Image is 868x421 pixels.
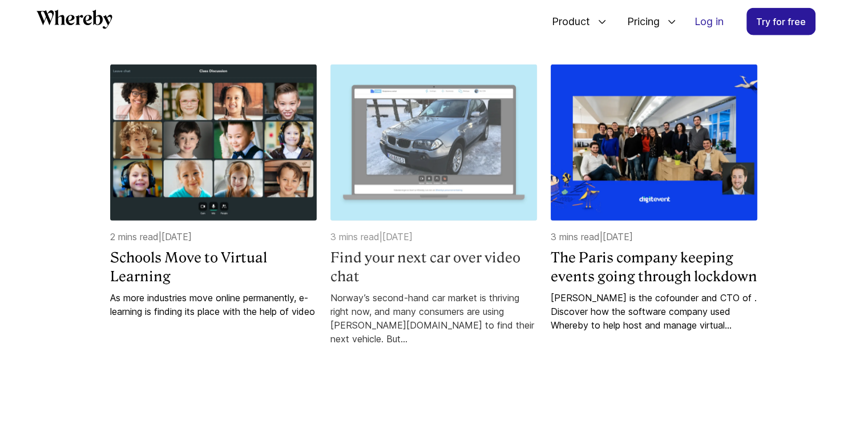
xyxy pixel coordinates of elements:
a: Log in [685,9,733,35]
p: 2 mins read | [DATE] [110,230,317,244]
a: As more industries move online permanently, e-learning is finding its place with the help of video [110,291,317,318]
svg: Whereby [37,10,112,29]
span: Product [540,3,593,41]
a: Find your next car over video chat [330,248,537,286]
a: Whereby [37,10,112,33]
a: Norway’s second-hand car market is thriving right now, and many consumers are using [PERSON_NAME]... [330,291,537,346]
a: Schools Move to Virtual Learning [110,248,317,286]
p: 3 mins read | [DATE] [330,230,537,244]
p: 3 mins read | [DATE] [551,230,757,244]
a: Try for free [746,8,815,35]
a: The Paris company keeping events going through lockdown [551,248,757,286]
span: Pricing [616,3,663,41]
a: [PERSON_NAME] is the cofounder and CTO of . Discover how the software company used Whereby to hel... [551,291,757,332]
